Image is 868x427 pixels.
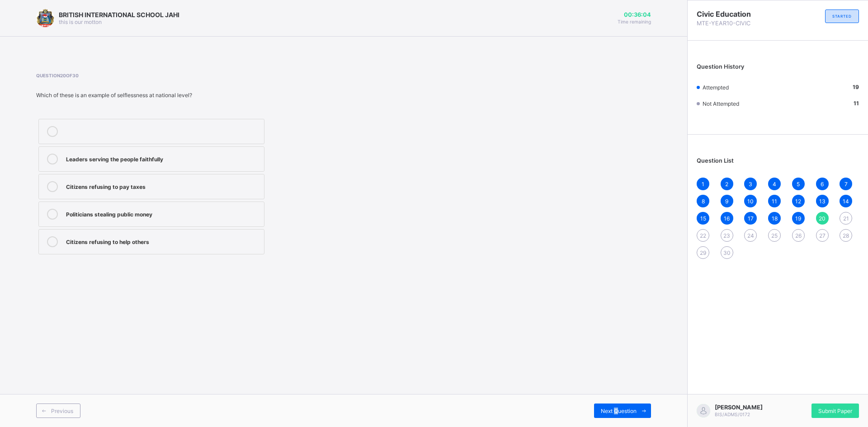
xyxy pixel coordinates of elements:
span: 11 [772,198,777,205]
span: 4 [773,181,776,188]
span: 12 [795,198,801,205]
span: 29 [700,249,706,256]
div: Which of these is an example of selflessness at national level? [36,92,420,99]
span: 15 [700,215,706,222]
span: 22 [700,232,706,239]
span: 13 [819,198,826,205]
span: Next Question [601,408,637,414]
span: 6 [821,181,824,188]
span: 26 [795,232,802,239]
span: 16 [724,215,730,222]
span: 7 [844,181,848,188]
span: 17 [748,215,754,222]
div: Citizens refusing to pay taxes [66,181,259,190]
span: 1 [702,181,704,188]
span: Attempted [703,84,729,91]
span: 8 [702,198,705,205]
span: 20 [819,215,826,222]
span: STARTED [832,14,852,19]
span: Time remaining [618,19,651,24]
span: 23 [723,232,730,239]
span: Submit Paper [818,408,852,414]
span: 19 [795,215,801,222]
span: 27 [819,232,826,239]
span: 5 [797,181,800,188]
span: 25 [771,232,778,239]
span: Question 20 of 30 [36,73,420,78]
span: 30 [723,249,731,256]
span: Question History [697,63,744,70]
span: 24 [747,232,754,239]
span: Not Attempted [703,100,739,107]
span: 28 [843,232,849,239]
span: 00:36:04 [618,11,651,18]
span: 18 [772,215,778,222]
span: 2 [725,181,728,188]
span: [PERSON_NAME] [715,404,763,411]
span: Civic Education [697,9,778,19]
b: 11 [854,100,859,107]
span: 9 [725,198,728,205]
div: Citizens refusing to help others [66,236,259,245]
span: BIS/ADMS/0172 [715,412,750,417]
div: Politicians stealing public money [66,209,259,218]
span: this is our motton [59,19,102,25]
span: MTE-YEAR10-CIVIC [697,20,778,27]
span: 21 [843,215,849,222]
span: 14 [843,198,849,205]
div: Leaders serving the people faithfully [66,154,259,163]
span: Question List [697,157,734,164]
span: 3 [749,181,752,188]
span: BRITISH INTERNATIONAL SCHOOL JAHI [59,11,179,19]
span: 10 [747,198,754,205]
b: 19 [853,84,859,90]
span: Previous [51,408,73,414]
